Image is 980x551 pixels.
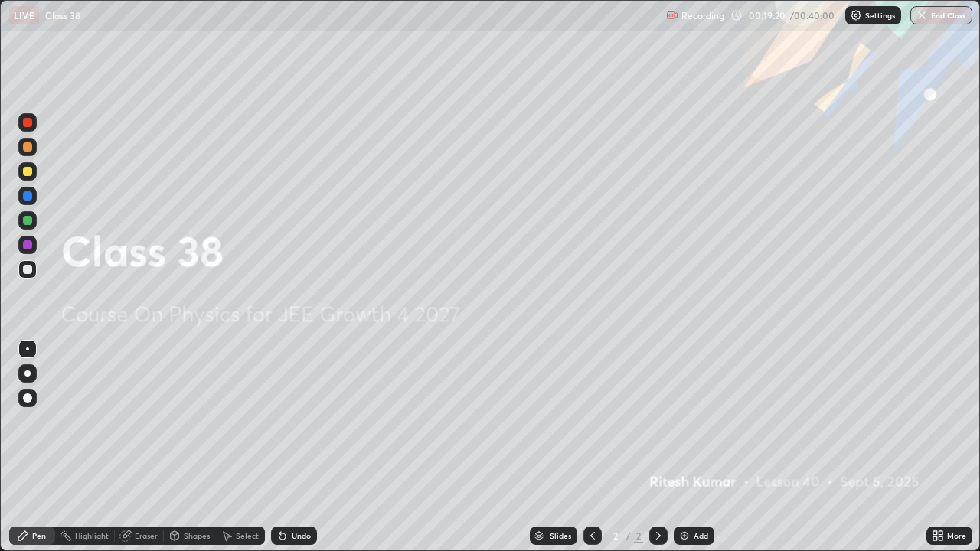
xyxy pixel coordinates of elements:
p: Recording [681,10,724,21]
div: More [947,532,966,540]
div: 2 [608,531,623,540]
p: Settings [865,11,895,19]
div: Add [694,532,708,540]
button: End Class [910,6,972,24]
div: Select [236,532,259,540]
div: Slides [550,532,571,540]
div: Shapes [184,532,210,540]
div: Eraser [135,532,158,540]
div: 2 [634,529,643,543]
img: class-settings-icons [850,9,862,21]
div: Pen [32,532,46,540]
p: Class 38 [45,9,80,21]
div: Highlight [75,532,109,540]
div: / [626,531,631,540]
img: end-class-cross [916,9,928,21]
img: add-slide-button [678,530,691,542]
div: Undo [292,532,311,540]
p: LIVE [14,9,34,21]
img: recording.375f2c34.svg [666,9,678,21]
